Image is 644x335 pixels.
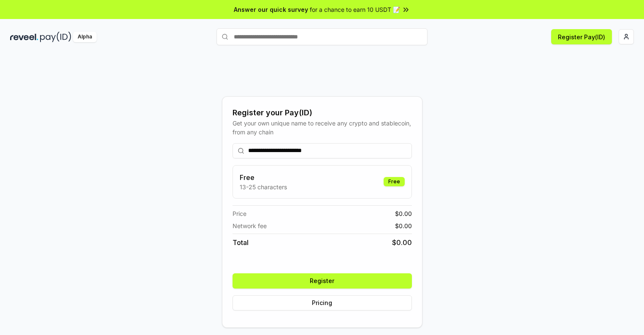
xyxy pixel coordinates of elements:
[240,182,287,191] p: 13-25 characters
[233,295,412,310] button: Pricing
[233,107,412,119] div: Register your Pay(ID)
[40,32,71,42] img: pay_id
[551,29,612,44] button: Register Pay(ID)
[384,177,405,186] div: Free
[234,5,308,14] span: Answer our quick survey
[392,237,412,248] span: $ 0.00
[233,237,249,248] span: Total
[395,221,412,230] span: $ 0.00
[10,32,38,42] img: reveel_dark
[233,209,246,218] span: Price
[233,273,412,289] button: Register
[310,5,400,14] span: for a chance to earn 10 USDT 📝
[73,32,97,42] div: Alpha
[233,221,267,230] span: Network fee
[240,172,287,182] h3: Free
[233,119,412,136] div: Get your own unique name to receive any crypto and stablecoin, from any chain
[395,209,412,218] span: $ 0.00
